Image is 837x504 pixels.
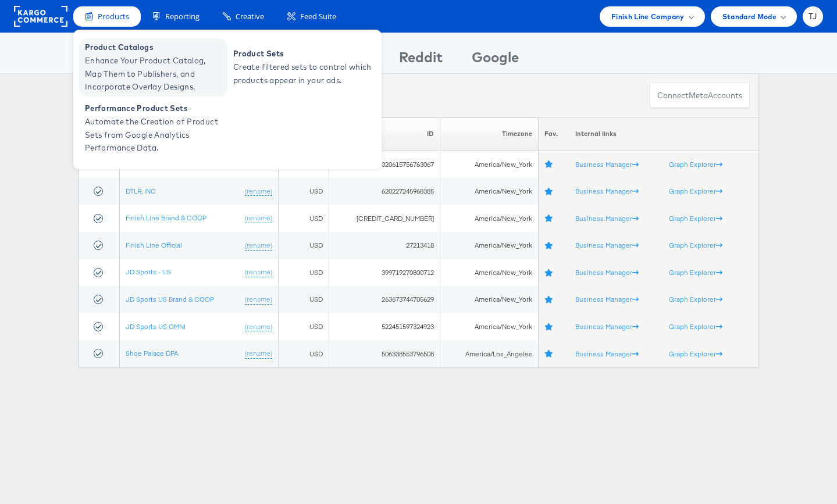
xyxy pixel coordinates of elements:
[329,313,440,341] td: 522451597324923
[669,295,722,303] a: Graph Explorer
[440,232,539,259] td: America/New_York
[440,313,539,341] td: America/New_York
[85,115,225,155] span: Automate the Creation of Product Sets from Google Analytics Performance Data.
[669,349,722,358] a: Graph Explorer
[279,313,329,341] td: USD
[329,259,440,287] td: 399719270800712
[329,117,440,151] th: ID
[126,349,178,358] a: Shoe Palace DPA
[440,178,539,205] td: America/New_York
[329,232,440,259] td: 27213418
[279,259,329,287] td: USD
[279,232,329,259] td: USD
[329,151,440,178] td: 320615756763067
[329,205,440,232] td: [CREDIT_CARD_NUMBER]
[245,267,272,277] a: (rename)
[329,340,440,367] td: 506338553796508
[808,13,817,20] span: TJ
[611,10,685,23] span: Finish Line Company
[722,10,777,23] span: Standard Mode
[689,90,708,101] span: meta
[440,340,539,367] td: America/Los_Angeles
[575,268,639,277] a: Business Manager
[440,117,539,151] th: Timezone
[329,178,440,205] td: 620227245968385
[575,322,639,331] a: Business Manager
[575,187,639,195] a: Business Manager
[126,322,186,331] a: JD Sports US OMNI
[79,38,227,96] a: Product Catalogs Enhance Your Product Catalog, Map Them to Publishers, and Incorporate Overlay De...
[233,47,373,60] span: Product Sets
[79,99,227,158] a: Performance Product Sets Automate the Creation of Product Sets from Google Analytics Performance ...
[279,205,329,232] td: USD
[575,349,639,358] a: Business Manager
[669,241,722,249] a: Graph Explorer
[329,286,440,313] td: 263673744705629
[126,213,206,222] a: Finish Line Brand & COOP
[300,11,336,22] span: Feed Suite
[669,160,722,169] a: Graph Explorer
[245,241,272,251] a: (rename)
[85,54,225,94] span: Enhance Your Product Catalog, Map Them to Publishers, and Incorporate Overlay Designs.
[440,259,539,287] td: America/New_York
[126,241,182,249] a: Finish Line Official
[227,38,376,96] a: Product Sets Create filtered sets to control which products appear in your ads.
[236,11,264,22] span: Creative
[669,268,722,277] a: Graph Explorer
[233,60,373,87] span: Create filtered sets to control which products appear in your ads.
[279,286,329,313] td: USD
[440,205,539,232] td: America/New_York
[85,41,225,54] span: Product Catalogs
[669,322,722,331] a: Graph Explorer
[440,286,539,313] td: America/New_York
[98,11,129,22] span: Products
[279,340,329,367] td: USD
[245,349,272,359] a: (rename)
[575,160,639,169] a: Business Manager
[126,295,214,303] a: JD Sports US Brand & COOP
[472,47,519,73] div: Google
[165,11,200,22] span: Reporting
[279,178,329,205] td: USD
[126,267,171,276] a: JD Sports - US
[245,322,272,332] a: (rename)
[440,151,539,178] td: America/New_York
[399,47,443,73] div: Reddit
[575,214,639,223] a: Business Manager
[245,213,272,223] a: (rename)
[245,295,272,305] a: (rename)
[669,187,722,195] a: Graph Explorer
[650,83,750,109] button: ConnectmetaAccounts
[575,241,639,249] a: Business Manager
[575,295,639,303] a: Business Manager
[126,187,156,195] a: DTLR, INC
[245,187,272,196] a: (rename)
[669,214,722,223] a: Graph Explorer
[85,102,225,115] span: Performance Product Sets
